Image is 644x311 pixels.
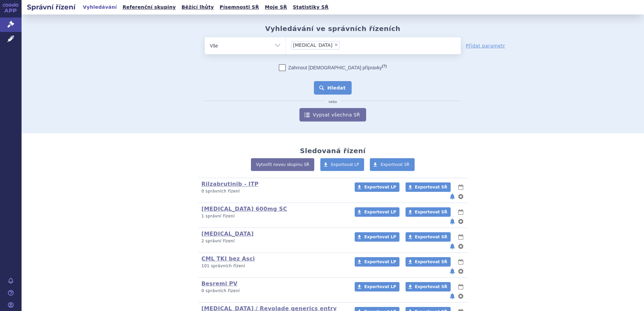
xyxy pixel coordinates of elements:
button: nastavení [457,217,464,226]
span: Exportovat SŘ [415,235,447,239]
a: Referenční skupiny [121,3,178,12]
a: Exportovat LP [355,182,399,192]
abbr: (?) [382,64,387,68]
p: 0 správních řízení [201,188,346,194]
button: Hledat [314,81,352,95]
span: Exportovat LP [364,235,396,239]
button: lhůty [457,258,464,266]
button: notifikace [449,242,456,250]
span: Exportovat SŘ [415,260,447,264]
a: Písemnosti SŘ [218,3,261,12]
a: Exportovat LP [355,232,399,242]
span: [MEDICAL_DATA] [293,43,332,47]
span: × [334,43,338,47]
span: Exportovat LP [364,284,396,289]
button: nastavení [457,242,464,250]
button: notifikace [449,292,456,300]
p: 0 správních řízení [201,288,346,294]
a: Rilzabrutinib - ITP [201,181,259,187]
span: Exportovat LP [364,260,396,264]
a: Exportovat LP [355,257,399,267]
a: Exportovat LP [320,158,364,171]
a: [MEDICAL_DATA] [201,231,254,237]
a: Exportovat SŘ [370,158,415,171]
p: 1 správní řízení [201,213,346,219]
button: nastavení [457,193,464,201]
button: lhůty [457,183,464,191]
label: Zahrnout [DEMOGRAPHIC_DATA] přípravky [279,64,387,71]
a: Exportovat LP [355,282,399,291]
a: Přidat parametr [466,42,505,49]
a: Exportovat SŘ [406,282,451,291]
span: Exportovat SŘ [415,185,447,189]
a: Exportovat SŘ [406,182,451,192]
button: lhůty [457,283,464,291]
a: Vypsat všechna SŘ [299,108,366,122]
a: Exportovat SŘ [406,207,451,217]
span: Exportovat SŘ [415,210,447,214]
button: notifikace [449,193,456,201]
a: Vytvořit novou skupinu SŘ [251,158,314,171]
span: Exportovat LP [364,185,396,189]
p: 2 správní řízení [201,238,346,244]
button: notifikace [449,217,456,226]
h2: Vyhledávání ve správních řízeních [265,25,400,33]
p: 101 správních řízení [201,263,346,269]
span: Exportovat SŘ [381,162,410,167]
a: Exportovat LP [355,207,399,217]
a: Exportovat SŘ [406,232,451,242]
a: Besremi PV [201,280,237,287]
button: lhůty [457,233,464,241]
span: Exportovat LP [331,162,359,167]
span: Exportovat SŘ [415,284,447,289]
h2: Sledovaná řízení [300,147,365,155]
button: lhůty [457,208,464,216]
button: notifikace [449,267,456,275]
button: nastavení [457,292,464,300]
i: nebo [325,100,341,104]
a: Běžící lhůty [180,3,216,12]
a: [MEDICAL_DATA] 600mg SC [201,206,287,212]
h2: Správní řízení [22,2,81,12]
a: Moje SŘ [263,3,289,12]
a: Statistiky SŘ [291,3,330,12]
a: Vyhledávání [81,3,119,12]
span: Exportovat LP [364,210,396,214]
a: CML TKI bez Asci [201,255,255,262]
button: nastavení [457,267,464,275]
a: Exportovat SŘ [406,257,451,267]
input: [MEDICAL_DATA] [342,41,377,49]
